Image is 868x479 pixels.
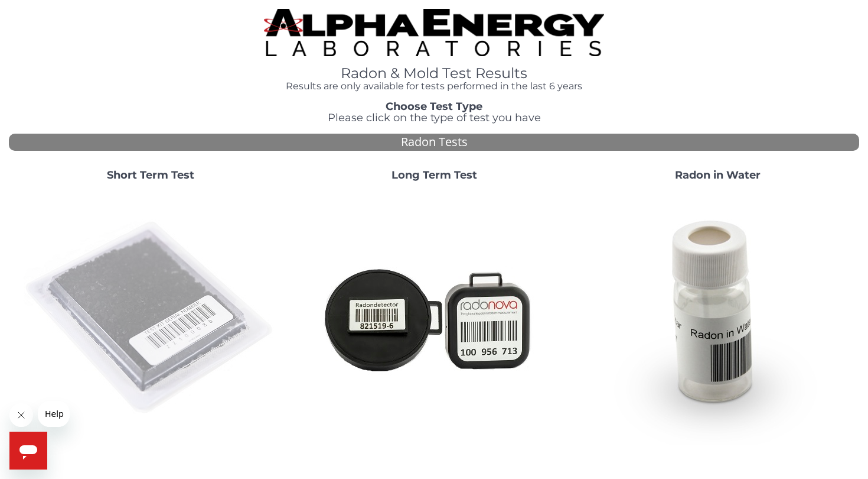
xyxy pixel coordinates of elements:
h1: Radon & Mold Test Results [264,66,604,81]
strong: Short Term Test [107,169,194,182]
iframe: Message from company [38,401,70,427]
img: Radtrak2vsRadtrak3.jpg [307,191,561,445]
img: TightCrop.jpg [264,9,604,56]
span: Please click on the type of test you have [328,111,541,124]
h4: Results are only available for tests performed in the last 6 years [264,81,604,92]
img: RadoninWater.jpg [590,191,844,445]
strong: Choose Test Type [386,100,482,113]
iframe: Button to launch messaging window [9,432,47,470]
strong: Radon in Water [675,169,761,182]
strong: Long Term Test [391,169,477,182]
iframe: Close message [9,403,33,427]
div: Radon Tests [9,134,859,151]
img: ShortTerm.jpg [24,191,278,445]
